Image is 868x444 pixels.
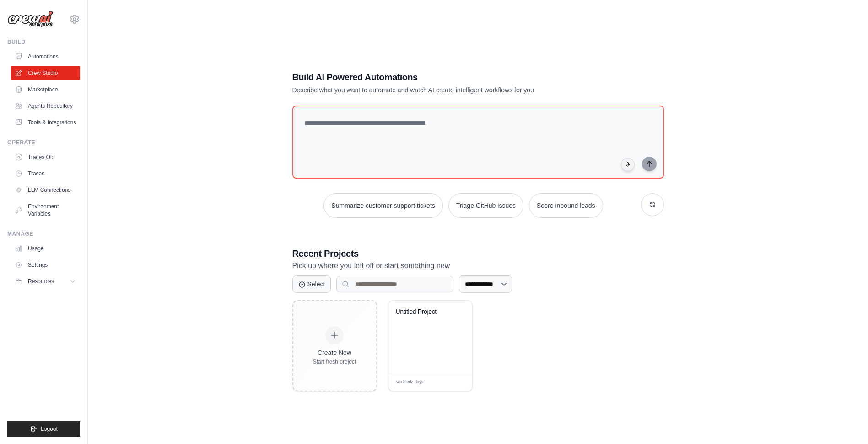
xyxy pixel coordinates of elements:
[11,274,80,289] button: Resources
[313,358,356,365] div: Start fresh project
[11,66,80,80] a: Crew Studio
[11,183,80,197] a: LLM Connections
[11,241,80,256] a: Usage
[450,379,458,386] span: Edit
[292,275,331,293] button: Select
[292,85,600,95] p: Describe what you want to automate and watch AI create intelligent workflows for you
[448,193,523,218] button: Triage GitHub issues
[41,425,58,433] span: Logout
[323,193,442,218] button: Summarize customer support tickets
[7,421,80,437] button: Logout
[7,139,80,146] div: Operate
[7,230,80,238] div: Manage
[641,193,664,216] button: Get new suggestions
[11,115,80,130] a: Tools & Integrations
[11,199,80,221] a: Environment Variables
[28,278,54,285] span: Resources
[396,379,424,386] span: Modified 3 days
[11,166,80,181] a: Traces
[11,258,80,272] a: Settings
[529,193,603,218] button: Score inbound leads
[11,99,80,113] a: Agents Repository
[11,82,80,97] a: Marketplace
[7,38,80,46] div: Build
[292,71,600,84] h1: Build AI Powered Automations
[396,308,451,316] div: Untitled Project
[292,247,664,260] h3: Recent Projects
[313,348,356,357] div: Create New
[7,11,53,28] img: Logo
[292,260,664,272] p: Pick up where you left off or start something new
[621,158,635,171] button: Click to speak your automation idea
[11,49,80,64] a: Automations
[11,150,80,164] a: Traces Old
